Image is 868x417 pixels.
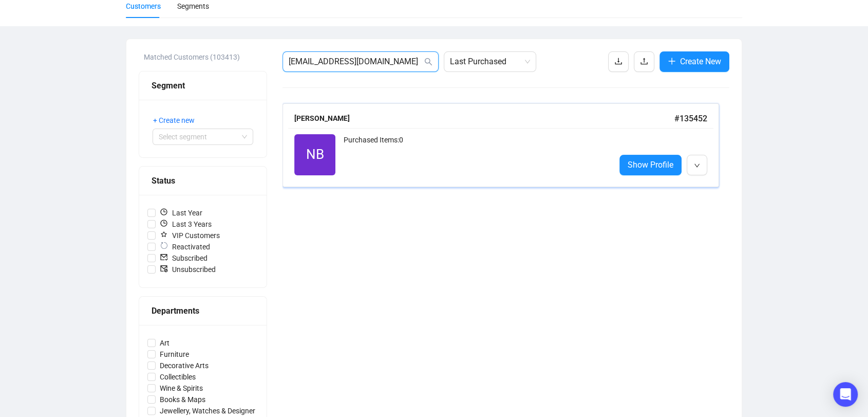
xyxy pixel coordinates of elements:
[694,162,700,169] span: down
[450,52,530,71] span: Last Purchased
[294,113,674,124] div: [PERSON_NAME]
[680,55,721,68] span: Create New
[156,394,210,405] span: Books & Maps
[156,360,213,371] span: Decorative Arts
[156,405,259,416] span: Jewellery, Watches & Designer
[153,115,195,126] span: + Create new
[153,112,203,129] button: + Create new
[152,304,254,317] div: Departments
[144,51,267,63] div: Matched Customers (103413)
[156,219,216,230] span: Last 3 Years
[156,337,174,349] span: Art
[156,241,214,252] span: Reactivated
[659,51,729,72] button: Create New
[344,134,607,175] div: Purchased Items: 0
[156,252,212,264] span: Subscribed
[177,1,209,12] div: Segments
[152,79,254,92] div: Segment
[289,56,422,68] input: Search Customer...
[156,383,207,394] span: Wine & Spirits
[424,58,432,66] span: search
[640,57,648,65] span: upload
[674,114,707,123] span: # 135452
[156,349,193,360] span: Furniture
[156,230,224,241] span: VIP Customers
[306,144,324,165] span: NB
[833,382,858,407] div: Open Intercom Messenger
[668,57,676,65] span: plus
[619,155,682,175] a: Show Profile
[282,103,729,187] a: [PERSON_NAME]#135452NBPurchased Items:0Show Profile
[156,371,200,383] span: Collectibles
[152,174,254,187] div: Status
[126,1,161,12] div: Customers
[614,57,622,65] span: download
[156,207,206,219] span: Last Year
[156,264,220,275] span: Unsubscribed
[628,158,673,171] span: Show Profile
